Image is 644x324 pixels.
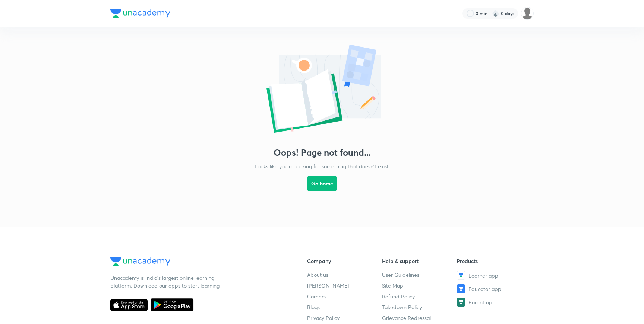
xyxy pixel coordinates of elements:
h6: Products [457,257,531,265]
span: Educator app [468,285,501,293]
img: error [247,42,397,138]
a: Parent app [457,298,531,307]
span: Parent app [468,298,496,306]
img: Ajit [521,7,534,20]
img: Educator app [457,284,465,293]
h6: Company [307,257,382,265]
a: Educator app [457,284,531,293]
a: [PERSON_NAME] [307,282,382,289]
a: Refund Policy [382,292,457,300]
a: Takedown Policy [382,303,457,311]
p: Looks like you're looking for something that doesn't exist. [255,162,390,170]
a: Privacy Policy [307,314,382,322]
p: Unacademy is India’s largest online learning platform. Download our apps to start learning [110,274,222,289]
img: streak [492,10,499,17]
a: Site Map [382,282,457,289]
button: Go home [307,176,337,191]
img: Learner app [457,271,465,280]
h3: Oops! Page not found... [274,147,371,158]
img: Company Logo [110,257,170,266]
a: Grievance Redressal [382,314,457,322]
a: About us [307,271,382,279]
img: Company Logo [110,9,170,18]
a: Go home [307,170,337,210]
img: Parent app [457,298,465,307]
a: Careers [307,292,382,300]
span: Careers [307,292,326,300]
span: Learner app [468,272,498,279]
a: User Guidelines [382,271,457,279]
a: Company Logo [110,257,283,268]
h6: Help & support [382,257,457,265]
a: Blogs [307,303,382,311]
a: Learner app [457,271,531,280]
